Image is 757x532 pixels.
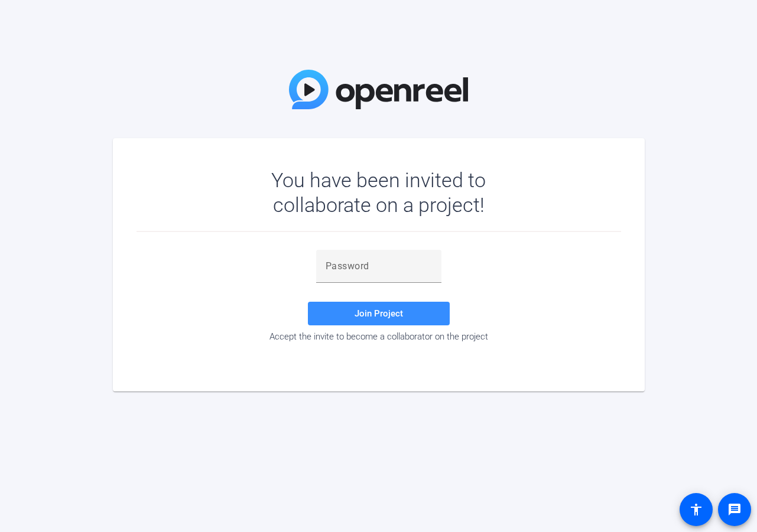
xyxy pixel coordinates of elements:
mat-icon: message [727,502,742,517]
mat-icon: accessibility [689,502,703,517]
div: Accept the invite to become a collaborator on the project [137,331,621,342]
div: You have been invited to collaborate on a project! [237,168,520,217]
input: Password [326,259,432,273]
img: OpenReel Logo [289,70,469,109]
span: Join Project [355,308,403,319]
button: Join Project [308,302,450,325]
